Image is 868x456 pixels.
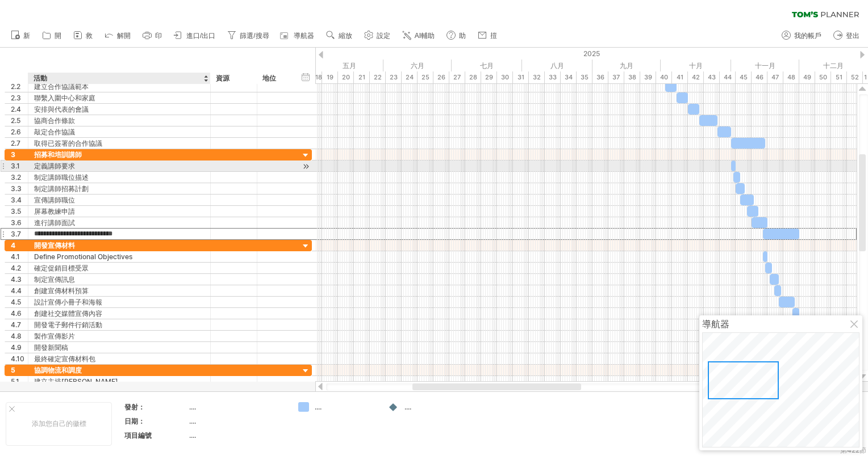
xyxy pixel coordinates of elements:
[124,430,187,440] div: 項目編號
[831,28,863,43] a: 登出
[11,342,28,353] div: 4.9
[449,71,465,83] div: 27
[34,81,205,92] div: 建立合作協議範本
[702,318,859,330] div: 導航器
[11,274,28,285] div: 4.3
[783,71,799,83] div: 48
[831,71,847,83] div: 51
[34,149,205,160] div: 招募和培訓講師
[186,32,215,40] span: 進口/出口
[11,308,28,319] div: 4.6
[11,263,28,273] div: 4.2
[23,32,30,40] span: 新
[522,60,592,71] div: August 2025
[34,308,205,319] div: 創建社交媒體宣傳內容
[34,104,205,115] div: 安排與代表的會議
[171,28,219,43] a: 進口/出口
[386,71,402,83] div: 23
[34,183,205,194] div: 制定講師招募計劃
[383,60,452,71] div: June 2025
[34,115,205,126] div: 協商合作條款
[189,416,285,426] div: ....
[32,419,86,428] font: 添加您自己的徽標
[11,285,28,296] div: 4.4
[8,28,34,43] a: 新
[34,263,205,273] div: 確定促銷目標受眾
[11,206,28,217] div: 3.5
[11,251,28,262] div: 4.1
[475,28,500,43] a: 㨟
[34,353,205,364] div: 最終確定宣傳材料包
[34,206,205,217] div: 屏幕教練申請
[11,195,28,205] div: 3.4
[11,229,28,239] div: 3.7
[736,71,752,83] div: 45
[323,28,356,43] a: 縮放
[799,71,815,83] div: 49
[847,71,863,83] div: 52
[624,71,640,83] div: 38
[561,71,577,83] div: 34
[752,71,767,83] div: 46
[11,161,28,171] div: 3.1
[592,71,608,83] div: 36
[34,331,205,341] div: 製作宣傳影片
[34,342,205,353] div: 開發新聞稿
[370,71,386,83] div: 22
[444,28,469,43] a: 助
[490,32,497,40] span: 㨟
[189,402,285,412] div: ....
[767,71,783,83] div: 47
[124,402,187,412] div: 發射：
[140,28,165,43] a: 印
[11,376,28,387] div: 5.1
[433,71,449,83] div: 26
[840,446,866,455] div: 第422節
[34,217,205,228] div: 進行講師面試
[294,32,314,40] span: 導航器
[34,73,204,84] div: 活動
[720,71,736,83] div: 44
[11,149,28,160] div: 3
[11,240,28,251] div: 4
[402,71,418,83] div: 24
[415,32,435,40] span: AI輔助
[322,71,338,83] div: 19
[11,365,28,375] div: 5
[34,126,205,137] div: 敲定合作協議
[339,32,352,40] span: 縮放
[70,28,96,43] a: 救
[117,32,131,40] span: 解開
[11,353,28,364] div: 4.10
[404,402,466,412] div: ....
[465,71,481,83] div: 28
[399,28,438,43] a: AI輔助
[497,71,513,83] div: 30
[672,71,688,83] div: 41
[189,430,285,440] div: ....
[656,71,672,83] div: 40
[452,60,522,71] div: July 2025
[34,161,205,171] div: 定義講師要求
[11,217,28,228] div: 3.6
[39,28,65,43] a: 開
[34,319,205,330] div: 開發電子郵件行銷活動
[11,183,28,194] div: 3.3
[11,104,28,115] div: 2.4
[11,92,28,103] div: 2.3
[34,138,205,149] div: 取得已簽署的合作協議
[34,92,205,103] div: 聯繫入圍中心和家庭
[11,172,28,183] div: 3.2
[262,73,287,84] div: 地位
[224,28,272,43] a: 篩選/搜尋
[34,274,205,285] div: 制定宣傳訊息
[779,28,825,43] a: 我的帳戶
[418,71,433,83] div: 25
[216,73,251,84] div: 資源
[377,32,390,40] span: 設定
[34,365,205,375] div: 協調物流和調度
[846,32,859,40] span: 登出
[102,28,134,43] a: 解開
[11,138,28,149] div: 2.7
[577,71,592,83] div: 35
